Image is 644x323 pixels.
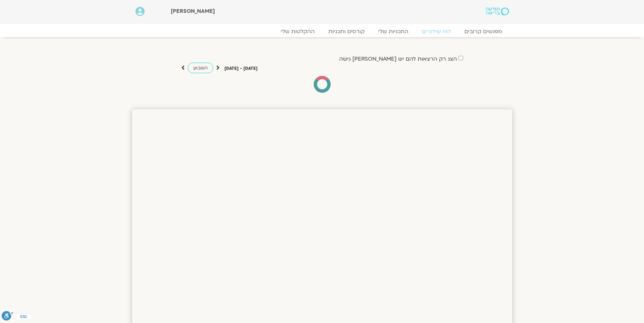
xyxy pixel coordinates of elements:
a: התכניות שלי [371,28,415,35]
a: לוח שידורים [415,28,458,35]
p: [DATE] - [DATE] [224,65,258,72]
span: [PERSON_NAME] [171,7,215,15]
label: הצג רק הרצאות להם יש [PERSON_NAME] גישה [339,56,457,62]
a: מפגשים קרובים [458,28,509,35]
span: השבוע [193,65,208,71]
nav: Menu [135,28,509,35]
a: ההקלטות שלי [274,28,321,35]
a: השבוע [188,63,213,73]
a: קורסים ותכניות [321,28,371,35]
